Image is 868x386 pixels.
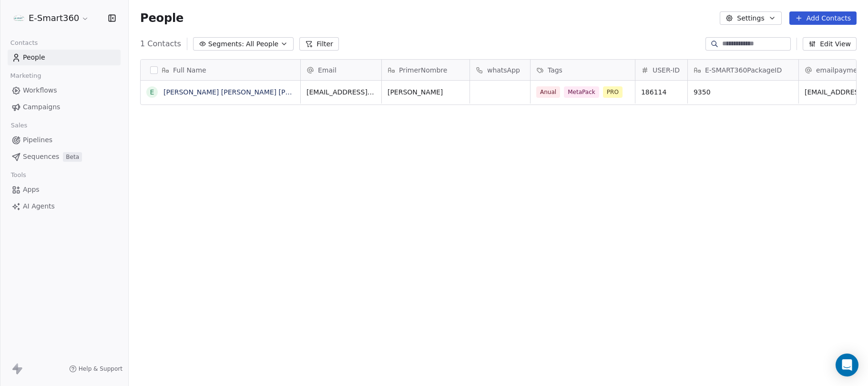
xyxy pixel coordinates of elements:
button: Add Contacts [789,11,857,25]
span: Beta [63,152,82,162]
span: [PERSON_NAME] [388,87,464,97]
span: Tools [7,168,30,182]
span: Help & Support [79,365,123,373]
img: -.png [13,12,25,24]
div: USER-ID [635,60,687,80]
a: SequencesBeta [8,149,121,165]
span: PRO [603,86,623,98]
div: E-SMART360PackageID [688,60,798,80]
div: grid [141,81,301,376]
span: Anual [536,86,560,98]
button: E-Smart360 [11,10,91,26]
div: E [150,87,154,97]
a: AI Agents [8,198,121,214]
span: People [140,11,184,25]
span: MetaPack [564,86,599,98]
a: Pipelines [8,132,121,148]
button: Filter [299,37,339,51]
span: 9350 [694,87,793,97]
a: People [8,50,121,65]
div: Full Name [141,60,300,80]
div: Open Intercom Messenger [836,354,858,376]
span: Contacts [6,36,42,50]
a: Apps [8,182,121,198]
span: Segments: [208,39,244,49]
span: E-SMART360PackageID [705,65,782,75]
span: Sequences [23,152,59,162]
div: PrimerNombre [382,60,470,80]
span: Campaigns [23,102,60,112]
span: Email [318,65,337,75]
div: Email [301,60,381,80]
span: Sales [7,118,31,133]
span: E-Smart360 [29,12,79,24]
span: Workflows [23,85,57,95]
a: Help & Support [69,365,123,373]
div: whatsApp [470,60,530,80]
button: Settings [720,11,781,25]
span: Tags [548,65,562,75]
span: People [23,52,45,63]
a: Campaigns [8,99,121,115]
span: 186114 [641,87,682,97]
span: Pipelines [23,135,52,145]
button: Edit View [803,37,857,51]
span: PrimerNombre [399,65,447,75]
span: emailpayment [816,65,864,75]
span: Apps [23,185,40,195]
span: AI Agents [23,201,55,211]
span: USER-ID [653,65,680,75]
a: [PERSON_NAME] [PERSON_NAME] [PERSON_NAME] [163,88,334,96]
span: All People [246,39,278,49]
span: Full Name [173,65,206,75]
a: Workflows [8,83,121,98]
span: [EMAIL_ADDRESS][DOMAIN_NAME] [306,87,376,97]
span: Marketing [6,69,45,83]
span: 1 Contacts [140,38,181,50]
div: Tags [531,60,635,80]
span: whatsApp [487,65,520,75]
